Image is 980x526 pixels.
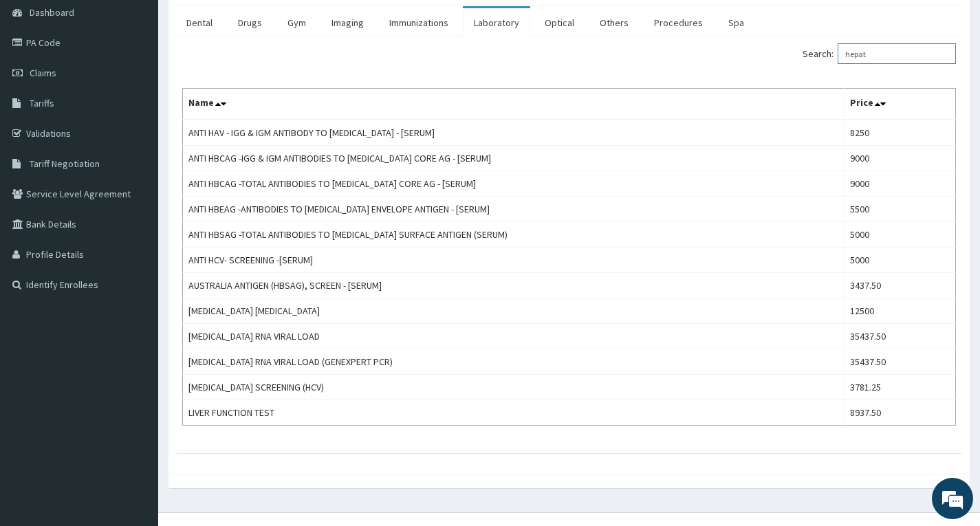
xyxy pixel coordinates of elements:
td: 8937.50 [845,400,956,426]
div: Minimize live chat window [226,7,259,40]
td: [MEDICAL_DATA] [MEDICAL_DATA] [183,298,845,324]
span: Tariffs [30,97,54,109]
a: Drugs [227,8,273,37]
a: Others [589,8,640,37]
td: 12500 [845,298,956,324]
a: Laboratory [463,8,530,37]
td: ANTI HBCAG -TOTAL ANTIBODIES TO [MEDICAL_DATA] CORE AG - [SERUM] [183,171,845,197]
a: Dental [175,8,224,37]
td: AUSTRALIA ANTIGEN (HBSAG), SCREEN - [SERUM] [183,273,845,298]
td: 3437.50 [845,273,956,298]
td: [MEDICAL_DATA] RNA VIRAL LOAD [183,324,845,349]
td: 5500 [845,197,956,222]
th: Price [845,89,956,120]
td: ANTI HBCAG -IGG & IGM ANTIBODIES TO [MEDICAL_DATA] CORE AG - [SERUM] [183,146,845,171]
td: 9000 [845,171,956,197]
th: Name [183,89,845,120]
a: Procedures [643,8,714,37]
td: ANTI HAV - IGG & IGM ANTIBODY TO [MEDICAL_DATA] - [SERUM] [183,120,845,146]
td: 8250 [845,120,956,146]
td: 35437.50 [845,349,956,375]
input: Search: [838,43,956,64]
td: [MEDICAL_DATA] SCREENING (HCV) [183,375,845,400]
a: Spa [717,8,755,37]
span: Dashboard [30,6,74,19]
textarea: Type your message and hit 'Enter' [7,375,262,424]
a: Imaging [320,8,375,37]
td: ANTI HBEAG -ANTIBODIES TO [MEDICAL_DATA] ENVELOPE ANTIGEN - [SERUM] [183,197,845,222]
span: We're online! [80,173,190,312]
td: ANTI HCV- SCREENING -[SERUM] [183,248,845,273]
td: 3781.25 [845,375,956,400]
div: Chat with us now [72,77,231,95]
td: 5000 [845,222,956,248]
td: LIVER FUNCTION TEST [183,400,845,426]
td: 35437.50 [845,324,956,349]
td: [MEDICAL_DATA] RNA VIRAL LOAD (GENEXPERT PCR) [183,349,845,375]
span: Claims [30,67,56,79]
td: ANTI HBSAG -TOTAL ANTIBODIES TO [MEDICAL_DATA] SURFACE ANTIGEN (SERUM) [183,222,845,248]
img: d_794563401_company_1708531726252_794563401 [25,69,56,103]
a: Optical [534,8,585,37]
td: 5000 [845,248,956,273]
label: Search: [803,43,956,64]
span: Tariff Negotiation [30,157,100,170]
a: Immunizations [378,8,459,37]
a: Gym [276,8,317,37]
td: 9000 [845,146,956,171]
